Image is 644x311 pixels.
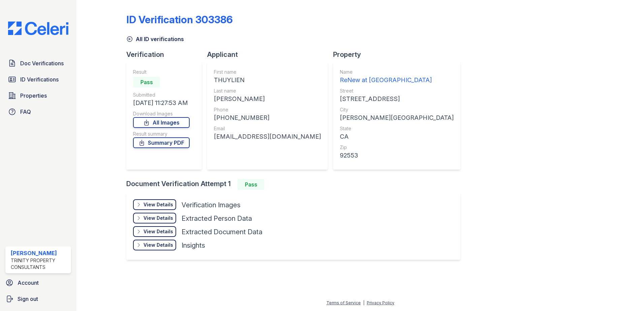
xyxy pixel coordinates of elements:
[363,300,364,305] div: |
[5,89,71,102] a: Properties
[340,113,454,123] div: [PERSON_NAME][GEOGRAPHIC_DATA]
[133,131,190,137] div: Result summary
[5,57,71,70] a: Doc Verifications
[133,98,190,108] div: [DATE] 11:27:53 AM
[133,69,190,75] div: Result
[214,113,321,123] div: [PHONE_NUMBER]
[214,88,321,94] div: Last name
[214,125,321,132] div: Email
[182,214,252,223] div: Extracted Person Data
[182,241,205,250] div: Insights
[340,69,454,75] div: Name
[126,50,207,59] div: Verification
[340,69,454,85] a: Name ReNew at [GEOGRAPHIC_DATA]
[143,201,173,208] div: View Details
[3,22,74,35] img: CE_Logo_Blue-a8612792a0a2168367f1c8372b55b34899dd931a85d93a1a3d3e32e68fde9ad4.png
[133,117,190,128] a: All Images
[133,110,190,117] div: Download Images
[326,300,361,305] a: Terms of Service
[340,132,454,141] div: CA
[214,106,321,113] div: Phone
[133,77,160,88] div: Pass
[143,242,173,248] div: View Details
[3,276,74,289] a: Account
[340,94,454,104] div: [STREET_ADDRESS]
[207,50,333,59] div: Applicant
[237,179,264,190] div: Pass
[20,75,59,83] span: ID Verifications
[20,59,64,67] span: Doc Verifications
[340,88,454,94] div: Street
[143,228,173,235] div: View Details
[182,200,240,210] div: Verification Images
[214,132,321,141] div: [EMAIL_ADDRESS][DOMAIN_NAME]
[133,92,190,98] div: Submitted
[133,137,190,148] a: Summary PDF
[340,125,454,132] div: State
[126,13,233,26] div: ID Verification 303386
[20,92,47,100] span: Properties
[214,69,321,75] div: First name
[340,75,454,85] div: ReNew at [GEOGRAPHIC_DATA]
[11,257,68,271] div: Trinity Property Consultants
[18,279,39,287] span: Account
[143,215,173,221] div: View Details
[20,108,31,116] span: FAQ
[214,94,321,104] div: [PERSON_NAME]
[126,35,184,43] a: All ID verifications
[340,144,454,151] div: Zip
[11,249,68,257] div: [PERSON_NAME]
[340,151,454,160] div: 92553
[3,292,74,306] a: Sign out
[333,50,466,59] div: Property
[214,75,321,85] div: THUYLIEN
[126,179,466,190] div: Document Verification Attempt 1
[340,106,454,113] div: City
[5,105,71,118] a: FAQ
[5,73,71,86] a: ID Verifications
[367,300,394,305] a: Privacy Policy
[182,227,262,237] div: Extracted Document Data
[18,295,38,303] span: Sign out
